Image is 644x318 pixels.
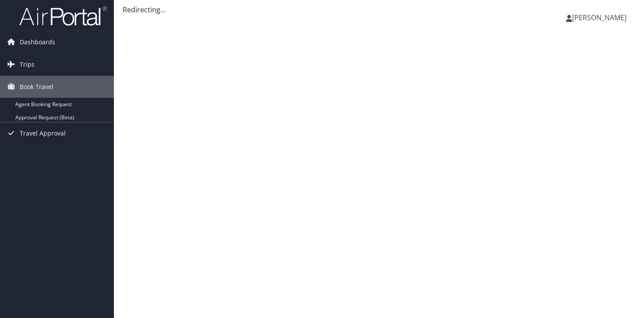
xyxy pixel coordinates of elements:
span: Trips [20,54,35,75]
span: Dashboards [20,31,55,53]
img: airportal-logo.png [19,6,107,26]
a: [PERSON_NAME] [566,4,635,31]
div: Redirecting... [123,4,635,15]
span: [PERSON_NAME] [572,13,626,22]
span: Book Travel [20,76,53,98]
span: Travel Approval [20,122,66,144]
